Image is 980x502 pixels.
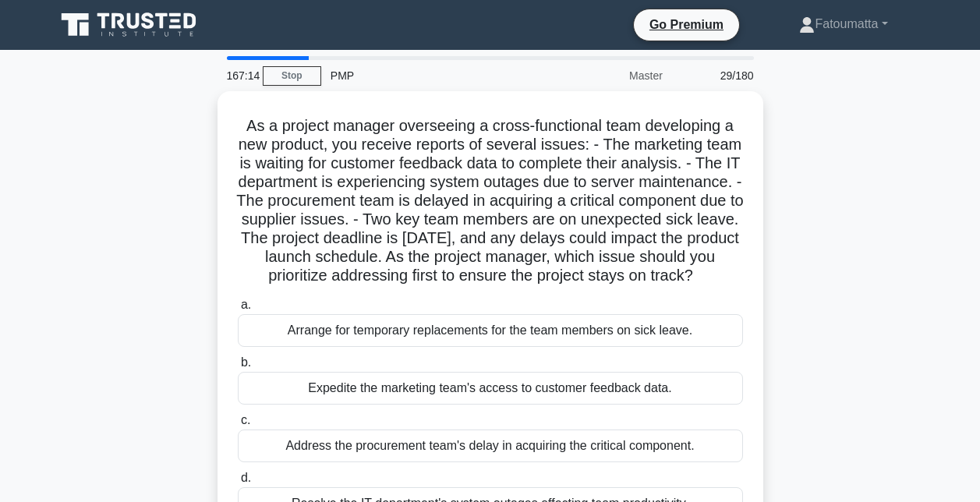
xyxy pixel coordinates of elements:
[672,60,763,91] div: 29/180
[238,372,743,405] div: Expedite the marketing team's access to customer feedback data.
[762,9,925,40] a: Fatoumatta
[241,471,251,484] span: d.
[241,413,250,426] span: c.
[238,314,743,347] div: Arrange for temporary replacements for the team members on sick leave.
[218,60,263,91] div: 167:14
[263,66,321,86] a: Stop
[536,60,672,91] div: Master
[241,355,251,369] span: b.
[321,60,536,91] div: PMP
[236,116,745,286] h5: As a project manager overseeing a cross-functional team developing a new product, you receive rep...
[238,430,743,462] div: Address the procurement team's delay in acquiring the critical component.
[241,298,251,311] span: a.
[640,15,733,34] a: Go Premium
